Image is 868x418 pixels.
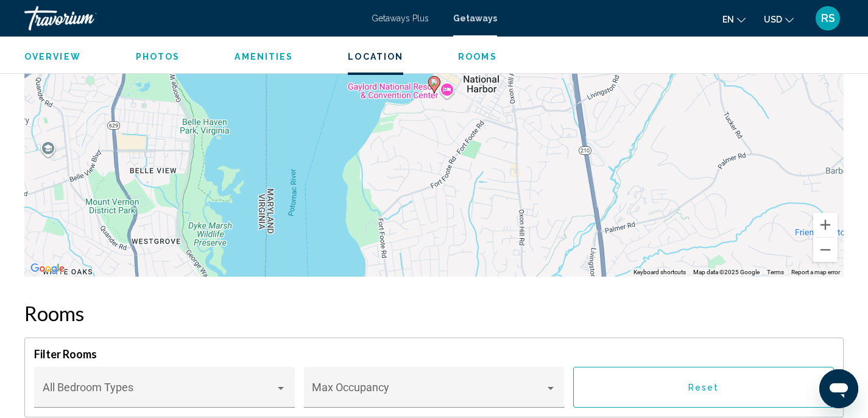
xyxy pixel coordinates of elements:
button: Zoom in [813,213,838,237]
span: Location [348,52,403,62]
span: en [722,15,734,24]
button: Reset [573,367,834,408]
img: Google [27,261,68,277]
h4: Filter Rooms [34,347,834,361]
span: RS [821,12,835,24]
button: Keyboard shortcuts [633,268,686,277]
a: Getaways Plus [372,13,429,23]
button: Overview [24,51,81,62]
button: Location [348,51,403,62]
button: Photos [136,51,180,62]
button: Change currency [764,10,794,28]
button: Amenities [235,51,293,62]
span: Map data ©2025 Google [693,269,760,275]
span: Overview [24,52,81,62]
a: Terms [767,269,784,275]
iframe: Button to launch messaging window [819,369,858,408]
a: Report a map error [791,269,840,275]
span: Reset [688,383,719,392]
a: Getaways [453,13,497,23]
button: Change language [722,10,746,28]
span: Rooms [458,52,497,62]
button: Rooms [458,51,497,62]
a: Travorium [24,6,359,30]
button: User Menu [812,5,844,31]
span: USD [764,15,782,24]
span: Amenities [235,52,293,62]
a: Open this area in Google Maps (opens a new window) [27,261,68,277]
h2: Rooms [24,301,844,325]
span: Photos [136,52,180,62]
button: Zoom out [813,238,838,262]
